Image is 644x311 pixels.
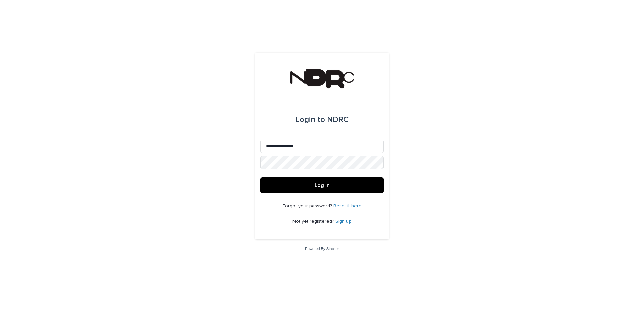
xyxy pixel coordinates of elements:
div: NDRC [295,110,349,129]
a: Powered By Stacker [305,247,339,251]
img: fPh53EbzTSOZ76wyQ5GQ [290,69,354,89]
a: Reset it here [333,204,362,208]
span: Not yet registered? [292,219,335,224]
a: Sign up [335,219,352,224]
span: Forgot your password? [283,204,333,208]
span: Login to [295,116,325,124]
span: Log in [315,183,330,188]
button: Log in [260,177,384,193]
